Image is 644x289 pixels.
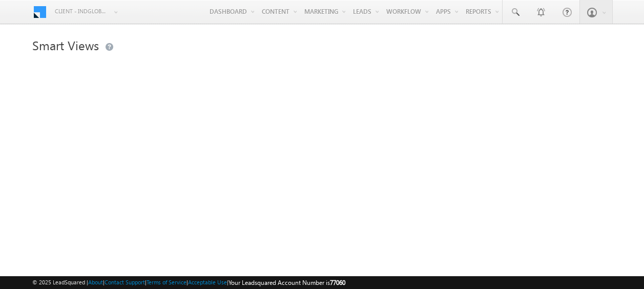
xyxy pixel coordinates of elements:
[228,279,345,286] span: Your Leadsquared Account Number is
[88,279,103,285] a: About
[32,37,99,53] span: Smart Views
[330,279,345,286] span: 77060
[147,279,186,285] a: Terms of Service
[105,279,145,285] a: Contact Support
[55,6,109,16] span: Client - indglobal1 (77060)
[32,278,345,287] span: © 2025 LeadSquared | | | | |
[188,279,227,285] a: Acceptable Use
